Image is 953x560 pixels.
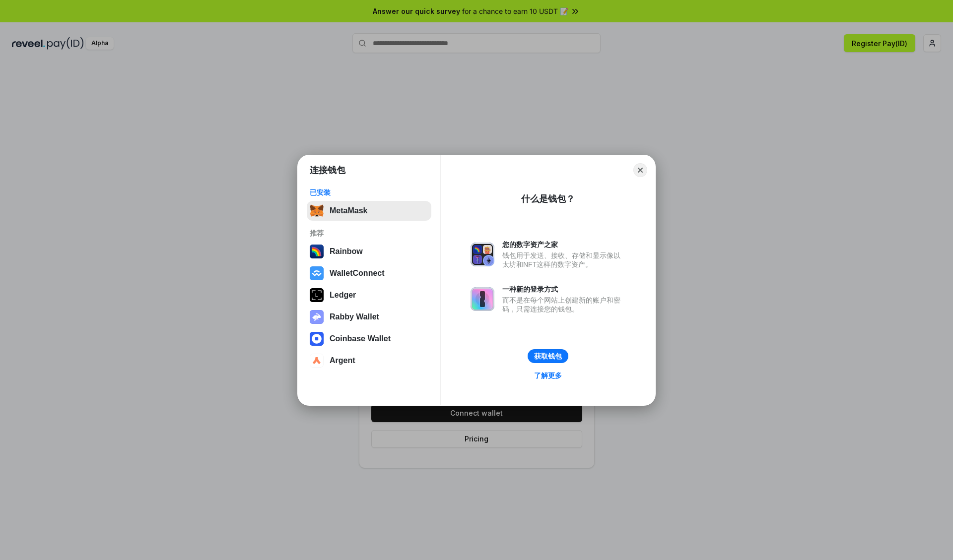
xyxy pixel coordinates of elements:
[502,285,625,294] div: 一种新的登录方式
[307,201,431,221] button: MetaMask
[310,164,345,176] h1: 连接钱包
[502,296,625,313] div: 而不是在每个网站上创建新的账户和密码，只需连接您的钱包。
[310,188,428,197] div: 已安装
[330,269,385,278] div: WalletConnect
[330,334,391,343] div: Coinbase Wallet
[528,369,568,382] a: 了解更多
[307,242,431,261] button: Rainbow
[528,349,568,363] button: 获取钱包
[310,245,324,258] img: svg+xml,%3Csvg%20width%3D%22120%22%20height%3D%22120%22%20viewBox%3D%220%200%20120%20120%22%20fil...
[502,240,625,249] div: 您的数字资产之家
[534,352,562,361] div: 获取钱包
[330,247,363,256] div: Rainbow
[310,310,324,324] img: svg+xml,%3Csvg%20xmlns%3D%22http%3A%2F%2Fwww.w3.org%2F2000%2Fsvg%22%20fill%3D%22none%22%20viewBox...
[502,251,625,269] div: 钱包用于发送、接收、存储和显示像以太坊和NFT这样的数字资产。
[330,312,379,321] div: Rabby Wallet
[307,351,431,371] button: Argent
[310,266,324,280] img: svg+xml,%3Csvg%20width%3D%2228%22%20height%3D%2228%22%20viewBox%3D%220%200%2028%2028%22%20fill%3D...
[330,206,367,215] div: MetaMask
[471,243,494,266] img: svg+xml,%3Csvg%20xmlns%3D%22http%3A%2F%2Fwww.w3.org%2F2000%2Fsvg%22%20fill%3D%22none%22%20viewBox...
[307,285,431,305] button: Ledger
[310,332,324,346] img: svg+xml,%3Csvg%20width%3D%2228%22%20height%3D%2228%22%20viewBox%3D%220%200%2028%2028%22%20fill%3D...
[330,356,355,365] div: Argent
[307,329,431,349] button: Coinbase Wallet
[307,307,431,327] button: Rabby Wallet
[330,291,356,300] div: Ledger
[521,193,575,205] div: 什么是钱包？
[534,371,562,380] div: 了解更多
[307,263,431,283] button: WalletConnect
[310,354,324,368] img: svg+xml,%3Csvg%20width%3D%2228%22%20height%3D%2228%22%20viewBox%3D%220%200%2028%2028%22%20fill%3D...
[310,229,428,238] div: 推荐
[471,287,494,311] img: svg+xml,%3Csvg%20xmlns%3D%22http%3A%2F%2Fwww.w3.org%2F2000%2Fsvg%22%20fill%3D%22none%22%20viewBox...
[310,204,324,218] img: svg+xml,%3Csvg%20fill%3D%22none%22%20height%3D%2233%22%20viewBox%3D%220%200%2035%2033%22%20width%...
[310,288,324,302] img: svg+xml,%3Csvg%20xmlns%3D%22http%3A%2F%2Fwww.w3.org%2F2000%2Fsvg%22%20width%3D%2228%22%20height%3...
[633,163,647,177] button: Close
